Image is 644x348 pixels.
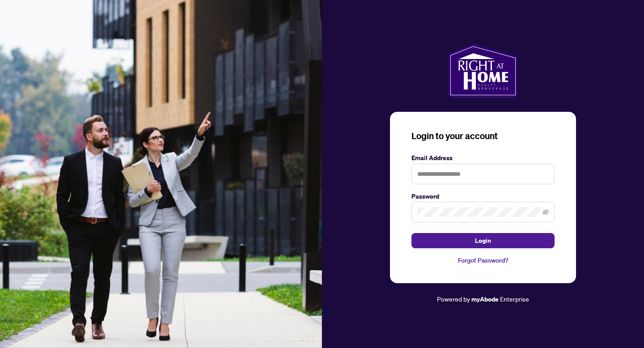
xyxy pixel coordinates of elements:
img: ma-logo [448,44,517,98]
button: Login [411,233,555,248]
span: Login [475,233,491,248]
a: myAbode [471,294,499,304]
label: Password [411,191,555,201]
label: Email Address [411,153,555,163]
span: Powered by [437,295,470,303]
a: Forgot Password? [411,255,555,265]
h3: Login to your account [411,130,555,142]
span: Enterprise [500,295,529,303]
span: eye-invisible [542,209,549,215]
